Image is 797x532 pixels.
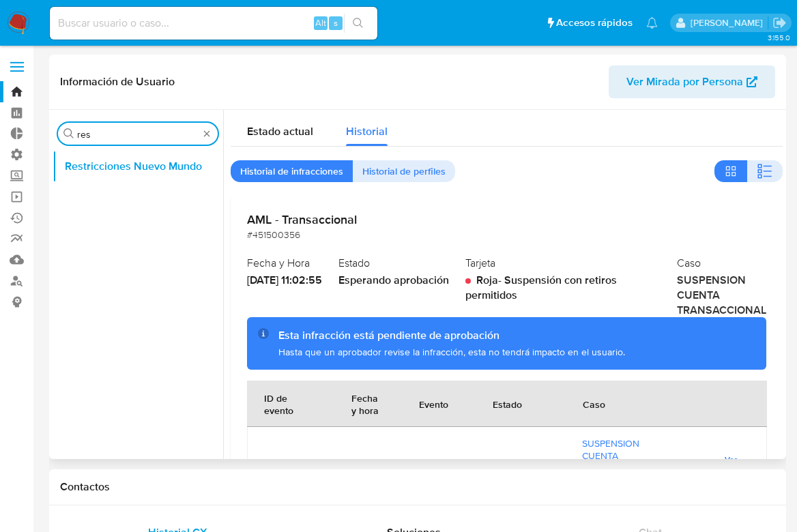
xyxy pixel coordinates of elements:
[77,128,199,141] input: Buscar
[63,128,74,139] button: Buscar
[60,75,175,89] h1: Información de Usuario
[609,65,775,98] button: Ver Mirada por Persona
[201,128,212,139] button: Borrar
[691,16,768,29] p: juan.tosini@mercadolibre.com
[344,14,372,33] button: search-icon
[60,480,775,494] h1: Contactos
[556,16,633,30] span: Accesos rápidos
[646,17,658,29] a: Notificaciones
[53,150,223,183] button: Restricciones Nuevo Mundo
[50,14,377,32] input: Buscar usuario o caso...
[626,65,743,98] span: Ver Mirada por Persona
[772,16,787,30] a: Salir
[315,16,326,29] span: Alt
[334,16,338,29] span: s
